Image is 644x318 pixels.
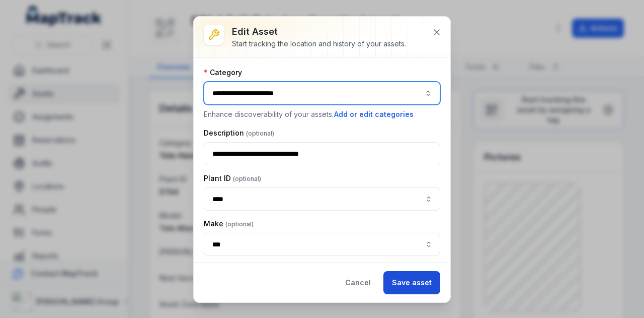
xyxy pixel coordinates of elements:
[204,233,440,256] input: asset-edit:cf[8551d161-b1ce-4bc5-a3dd-9fa232d53e47]-label
[204,219,254,229] label: Make
[383,271,440,294] button: Save asset
[204,68,242,78] label: Category
[232,25,406,39] h3: Edit asset
[232,39,406,49] div: Start tracking the location and history of your assets.
[334,109,414,120] button: Add or edit categories
[204,173,261,183] label: Plant ID
[204,109,440,120] p: Enhance discoverability of your assets.
[337,271,379,294] button: Cancel
[204,128,274,138] label: Description
[204,187,440,211] input: asset-edit:cf[e286c480-ed88-4656-934e-cbe2f059b42e]-label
